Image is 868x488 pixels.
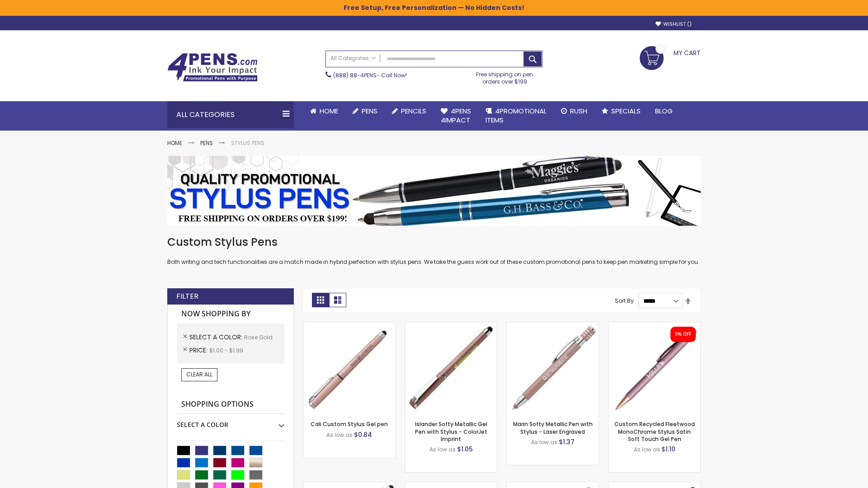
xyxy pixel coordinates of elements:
[244,333,273,341] span: Rose Gold
[303,101,345,121] a: Home
[405,322,497,414] img: Islander Softy Metallic Gel Pen with Stylus - ColorJet Imprint-Rose Gold
[189,346,209,355] span: Price
[186,371,212,378] span: Clear All
[611,106,641,116] span: Specials
[177,395,284,414] strong: Shopping Options
[478,101,554,131] a: 4PROMOTIONALITEMS
[303,322,395,329] a: Cali Custom Stylus Gel pen-Rose Gold
[559,437,575,446] span: $1.37
[457,445,473,454] span: $1.05
[405,322,497,329] a: Islander Softy Metallic Gel Pen with Stylus - ColorJet Imprint-Rose Gold
[231,139,264,147] strong: Stylus Pens
[434,101,478,131] a: 4Pens4impact
[401,106,426,116] span: Pencils
[200,139,213,147] a: Pens
[507,322,599,414] img: Marin Softy Metallic Pen with Stylus - Laser Engraved-Rose Gold
[429,446,456,453] span: As low as
[554,101,594,121] a: Rush
[441,106,471,125] span: 4Pens 4impact
[513,420,593,435] a: Marin Softy Metallic Pen with Stylus - Laser Engraved
[594,101,648,121] a: Specials
[209,347,243,354] span: $1.00 - $1.99
[312,293,329,307] strong: Grid
[177,414,284,429] div: Select A Color
[415,420,487,442] a: Islander Softy Metallic Gel Pen with Stylus - ColorJet Imprint
[333,71,407,79] span: - Call Now!
[320,106,338,116] span: Home
[609,322,700,329] a: Custom Recycled Fleetwood MonoChrome Stylus Satin Soft Touch Gel Pen-Rose Gold
[675,331,691,338] div: 5% OFF
[507,322,599,329] a: Marin Softy Metallic Pen with Stylus - Laser Engraved-Rose Gold
[531,438,557,446] span: As low as
[615,297,634,305] label: Sort By
[486,106,547,125] span: 4PROMOTIONAL ITEMS
[167,101,294,128] div: All Categories
[656,21,692,28] a: Wishlist
[311,420,388,428] a: Cali Custom Stylus Gel pen
[167,53,258,82] img: 4Pens Custom Pens and Promotional Products
[326,431,353,439] span: As low as
[330,55,376,62] span: All Categories
[167,235,701,266] div: Both writing and tech functionalities are a match made in hybrid perfection with stylus pens. We ...
[167,235,701,249] h1: Custom Stylus Pens
[570,106,587,116] span: Rush
[362,106,377,116] span: Pens
[303,322,395,414] img: Cali Custom Stylus Gel pen-Rose Gold
[189,333,244,342] span: Select A Color
[177,305,284,324] strong: Now Shopping by
[661,445,675,454] span: $1.10
[181,368,217,381] a: Clear All
[326,51,380,66] a: All Categories
[176,291,198,301] strong: Filter
[385,101,434,121] a: Pencils
[345,101,385,121] a: Pens
[634,446,660,453] span: As low as
[467,67,543,85] div: Free shipping on pen orders over $199
[167,139,182,147] a: Home
[648,101,680,121] a: Blog
[614,420,695,442] a: Custom Recycled Fleetwood MonoChrome Stylus Satin Soft Touch Gel Pen
[609,322,700,414] img: Custom Recycled Fleetwood MonoChrome Stylus Satin Soft Touch Gel Pen-Rose Gold
[167,156,701,226] img: Stylus Pens
[333,71,377,79] a: (888) 88-4PENS
[655,106,673,116] span: Blog
[354,430,372,439] span: $0.84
